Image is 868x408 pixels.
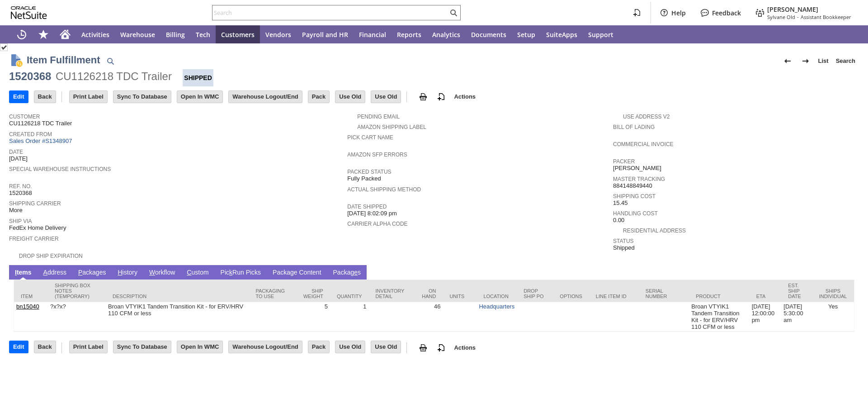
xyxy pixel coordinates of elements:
span: Financial [359,30,386,39]
input: Use Old [335,91,365,103]
a: Pick Cart Name [347,134,393,141]
input: Use Old [335,341,365,353]
a: Reports [392,25,427,43]
input: Sync To Database [113,91,171,103]
div: Packaging to Use [255,288,288,299]
span: FedEx Home Delivery [9,224,66,232]
td: Yes [812,302,854,332]
span: Tech [196,30,210,39]
a: History [115,269,140,277]
td: [DATE] 5:30:00 am [781,302,812,332]
a: Recent Records [11,25,33,43]
a: SuiteApps [541,25,583,43]
input: Print Label [70,341,107,353]
a: Date Shipped [347,204,387,210]
div: Shipped [183,69,213,86]
input: Edit [9,91,28,103]
span: More [9,207,23,214]
td: 1 [330,302,369,332]
span: A [43,269,47,276]
a: Headquarters [479,303,514,310]
span: Vendors [265,30,291,39]
span: Sylvane Old [767,14,795,20]
a: Unrolled view on [843,267,854,278]
a: Financial [354,25,392,43]
span: Warehouse [120,30,155,39]
input: Pack [308,91,329,103]
a: Shipping Cost [613,193,656,199]
span: Documents [471,30,506,39]
span: [PERSON_NAME] [767,5,818,14]
span: Support [588,30,613,39]
span: [DATE] 8:02:09 pm [347,210,397,217]
input: Edit [9,341,28,353]
a: Pending Email [357,114,400,120]
input: Open In WMC [177,91,223,103]
img: print.svg [418,342,429,353]
div: On Hand [420,288,436,299]
div: Options [560,294,582,299]
a: Shipping Carrier [9,200,61,207]
td: ?x?x? [48,302,106,332]
div: Line Item ID [596,294,632,299]
div: Drop Ship PO [524,288,546,299]
input: Warehouse Logout/End [229,341,302,353]
span: SuiteApps [546,30,577,39]
label: Feedback [712,9,741,17]
span: H [118,269,122,276]
a: Special Warehouse Instructions [9,166,111,172]
a: Workflow [147,269,177,277]
td: [DATE] 12:00:00 pm [750,302,782,332]
svg: Recent Records [16,29,27,40]
a: Items [13,269,34,277]
svg: Shortcuts [38,29,49,40]
td: 5 [295,302,330,332]
img: print.svg [418,91,429,102]
span: P [78,269,82,276]
a: Date [9,149,23,155]
a: Amazon SFP Errors [347,152,407,158]
a: Handling Cost [613,210,658,217]
svg: Search [448,7,459,18]
a: Customers [216,25,260,43]
input: Warehouse Logout/End [229,91,302,103]
a: Commercial Invoice [613,141,674,147]
a: Drop Ship Expiration [19,253,83,259]
a: bn15040 [16,303,39,310]
div: Est. Ship Date [788,283,805,299]
input: Pack [308,341,329,353]
a: Custom [184,269,211,277]
a: Actual Shipping Method [347,186,421,193]
a: Tech [190,25,216,43]
a: PickRun Picks [218,269,263,277]
span: k [229,269,232,276]
span: [PERSON_NAME] [613,165,661,172]
a: Amazon Shipping Label [357,124,426,130]
div: Quantity [337,294,362,299]
span: g [290,269,294,276]
input: Search [212,7,448,18]
input: Back [34,341,56,353]
a: Search [832,54,859,68]
a: Activities [76,25,115,43]
a: Analytics [427,25,466,43]
img: Quick Find [105,56,116,66]
td: Broan VTYIK1 Tandem Transition Kit - for ERV/HRV 110 CFM or less [106,302,249,332]
img: Next [800,56,811,66]
a: Warehouse [115,25,160,43]
div: Serial Number [646,288,682,299]
div: Units [449,294,470,299]
a: Sales Order #S1348907 [9,138,74,144]
a: Documents [466,25,512,43]
svg: logo [11,6,47,19]
div: Item [21,294,41,299]
div: CU1126218 TDC Trailer [56,69,172,84]
a: Address [41,269,69,277]
a: Vendors [260,25,297,43]
a: Packed Status [347,169,391,175]
span: 15.45 [613,199,628,207]
img: add-record.svg [436,91,447,102]
a: Ref. No. [9,183,32,190]
span: e [354,269,358,276]
a: Packages [76,269,108,277]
